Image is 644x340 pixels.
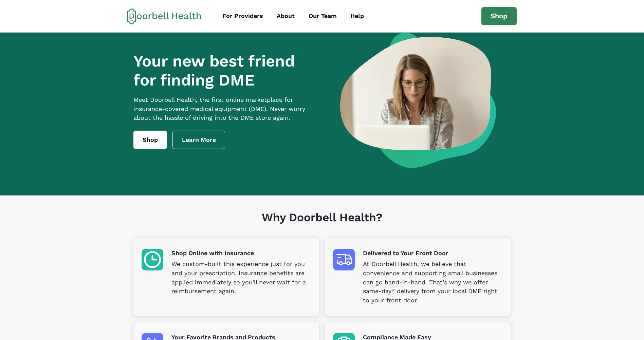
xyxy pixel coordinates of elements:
[172,131,225,149] a: Learn More
[133,131,167,149] a: Shop
[363,260,502,305] p: At Doorbell Health, we believe that convenience and supporting small businesses can go hand-in-ha...
[217,8,269,24] a: For Providers
[277,12,295,21] div: About
[171,249,311,258] p: Shop Online with Insurance
[271,8,301,24] a: About
[481,7,517,25] a: Shop
[223,12,263,21] div: For Providers
[171,260,311,296] p: We custom-built this experience just for you and your prescription. Insurance benefits are applie...
[133,211,511,238] h1: Why Doorbell Health?
[302,8,343,24] a: Our Team
[340,33,496,168] img: a woman looking at a computer
[309,12,337,21] div: Our Team
[363,249,502,258] p: Delivered to Your Front Door
[133,95,318,123] p: Meet Doorbell Health, the first online marketplace for insurance-covered medical equipment (DME)....
[133,52,318,90] h1: Your new best friend for finding DME
[344,8,370,24] a: Help
[350,12,364,21] div: Help
[333,249,355,270] img: Delivered to Your Front Door icon
[142,249,163,270] img: Shop Online with Insurance icon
